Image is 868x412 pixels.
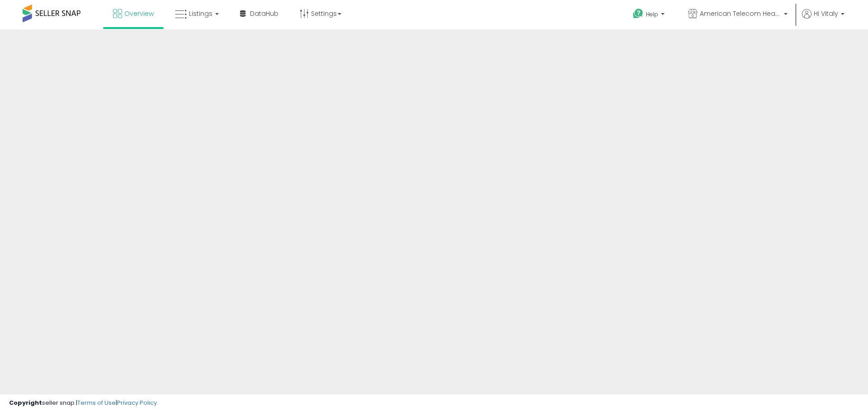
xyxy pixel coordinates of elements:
a: Privacy Policy [117,398,157,407]
div: seller snap | | [9,399,157,407]
i: Get Help [632,8,644,19]
span: Hi Vitaly [814,9,838,18]
a: Help [626,1,674,29]
span: Help [646,10,658,18]
span: DataHub [250,9,278,18]
span: American Telecom Headquarters [700,9,781,18]
span: Listings [189,9,212,18]
span: Overview [124,9,154,18]
strong: Copyright [9,398,42,407]
a: Terms of Use [77,398,116,407]
a: Hi Vitaly [802,9,844,29]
